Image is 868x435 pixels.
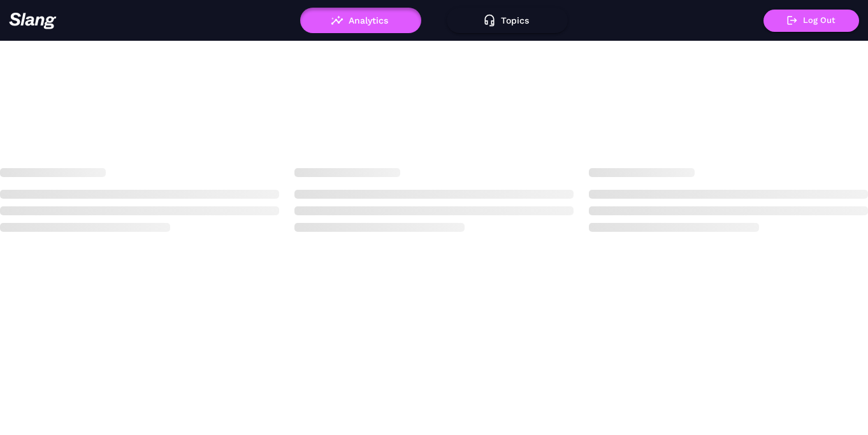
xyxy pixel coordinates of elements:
[763,10,859,32] button: Log Out
[300,8,421,33] button: Analytics
[300,15,421,24] a: Analytics
[9,12,57,29] img: 623511267c55cb56e2f2a487_logo2.png
[447,8,568,33] button: Topics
